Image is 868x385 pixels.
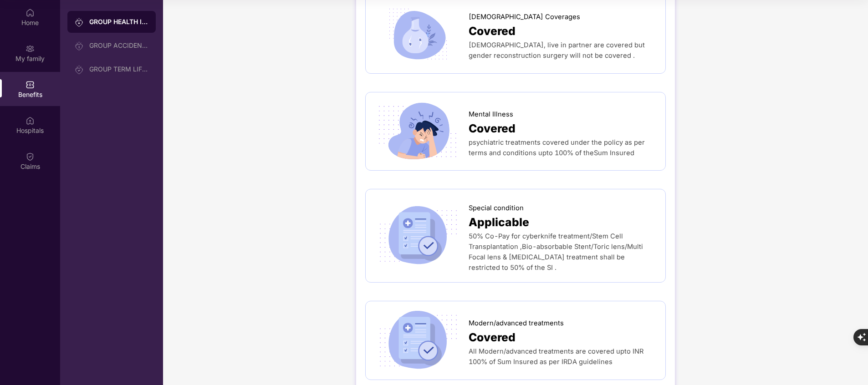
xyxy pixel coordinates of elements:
img: svg+xml;base64,PHN2ZyB3aWR0aD0iMjAiIGhlaWdodD0iMjAiIHZpZXdCb3g9IjAgMCAyMCAyMCIgZmlsbD0ibm9uZSIgeG... [26,44,35,53]
img: svg+xml;base64,PHN2ZyB3aWR0aD0iMjAiIGhlaWdodD0iMjAiIHZpZXdCb3g9IjAgMCAyMCAyMCIgZmlsbD0ibm9uZSIgeG... [75,65,84,74]
img: icon [375,310,461,370]
div: GROUP HEALTH INSURANCE [89,17,148,26]
img: svg+xml;base64,PHN2ZyBpZD0iSG9zcGl0YWxzIiB4bWxucz0iaHR0cDovL3d3dy53My5vcmcvMjAwMC9zdmciIHdpZHRoPS... [26,116,35,125]
img: icon [375,4,461,64]
span: Special condition [469,203,524,213]
span: All Modern/advanced treatments are covered upto INR 100% of Sum Insured as per IRDA guidelines [469,347,643,366]
div: GROUP TERM LIFE INSURANCE [89,66,148,73]
img: svg+xml;base64,PHN2ZyB3aWR0aD0iMjAiIGhlaWdodD0iMjAiIHZpZXdCb3g9IjAgMCAyMCAyMCIgZmlsbD0ibm9uZSIgeG... [75,41,84,51]
span: Mental Illness [469,109,513,120]
span: [DEMOGRAPHIC_DATA], live in partner are covered but gender reconstruction surgery will not be cov... [469,41,645,60]
span: Covered [469,22,516,40]
span: Covered [469,329,516,346]
img: svg+xml;base64,PHN2ZyBpZD0iSG9tZSIgeG1sbnM9Imh0dHA6Ly93d3cudzMub3JnLzIwMDAvc3ZnIiB3aWR0aD0iMjAiIG... [26,8,35,17]
span: Applicable [469,213,529,231]
img: svg+xml;base64,PHN2ZyB3aWR0aD0iMjAiIGhlaWdodD0iMjAiIHZpZXdCb3g9IjAgMCAyMCAyMCIgZmlsbD0ibm9uZSIgeG... [75,18,84,27]
span: Modern/advanced treatments [469,318,564,329]
span: [DEMOGRAPHIC_DATA] Coverages [469,12,580,22]
img: icon [375,206,461,266]
span: 50% Co-Pay for cyberknife treatment/Stem Cell Transplantation ,Bio-absorbable Stent/Toric lens/Mu... [469,232,643,272]
span: Covered [469,120,516,137]
div: GROUP ACCIDENTAL INSURANCE [89,42,148,49]
img: svg+xml;base64,PHN2ZyBpZD0iQmVuZWZpdHMiIHhtbG5zPSJodHRwOi8vd3d3LnczLm9yZy8yMDAwL3N2ZyIgd2lkdGg9Ij... [26,80,35,89]
img: icon [375,101,461,162]
span: psychiatric treatments covered under the policy as per terms and conditions upto 100% of theSum I... [469,138,645,157]
img: svg+xml;base64,PHN2ZyBpZD0iQ2xhaW0iIHhtbG5zPSJodHRwOi8vd3d3LnczLm9yZy8yMDAwL3N2ZyIgd2lkdGg9IjIwIi... [26,152,35,161]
